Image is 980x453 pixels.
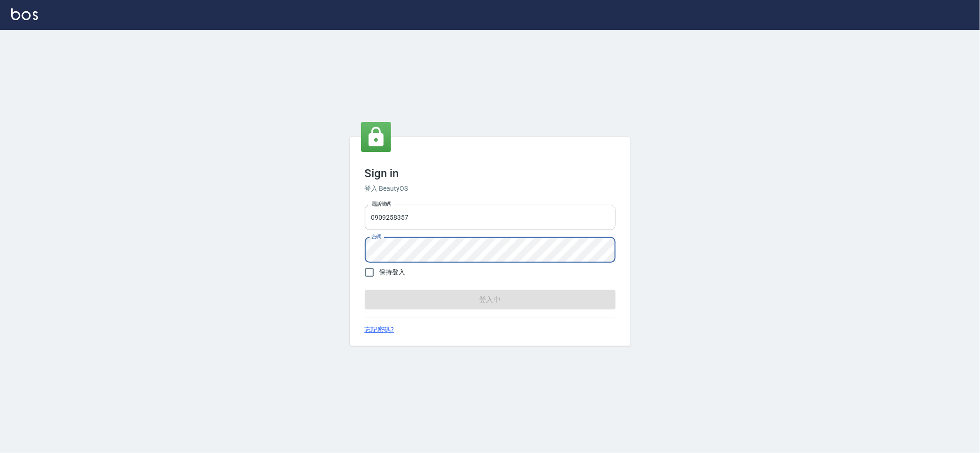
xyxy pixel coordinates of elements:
label: 密碼 [371,233,381,240]
span: 保持登入 [379,267,406,277]
h6: 登入 BeautyOS [365,184,616,194]
h3: Sign in [365,167,616,180]
img: Logo [11,8,38,20]
a: 忘記密碼? [365,325,394,335]
label: 電話號碼 [371,201,391,208]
